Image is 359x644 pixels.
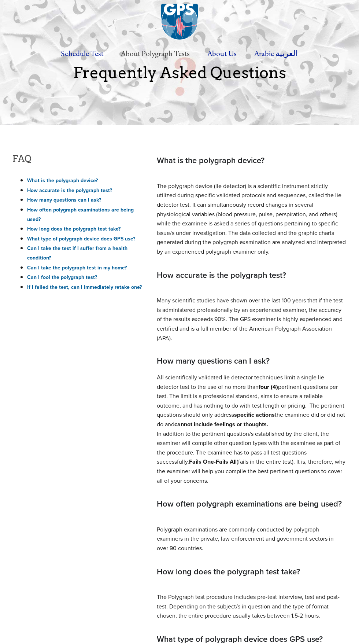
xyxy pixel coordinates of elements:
label: Arabic العربية [246,44,306,64]
h3: How often polygraph examinations are being used? [157,498,347,510]
h3: How many questions can I ask? [157,355,347,367]
label: About Us [199,44,244,64]
a: How long does the polygraph test take? [27,225,121,232]
h3: What is the polygraph device? [157,154,347,166]
a: Can I take the test if I suffer from a health condition? [27,244,127,261]
strong: cannot include feelings or thoughts. [174,420,268,428]
p: The Polygraph test procedure includes pre-test interview, test and post-test. Depending on the su... [157,592,347,621]
strong: Fails One-Fails All [189,457,237,466]
a: If I failed the test, can I immediately retake one? [27,283,142,291]
h3: How accurate is the polygraph test? [157,269,347,281]
p: Many scientific studies have shown over the last 100 years that if the test is administered profe... [157,296,347,343]
a: Can I fool the polygraph test? [27,273,97,281]
p: All scientifically validated lie detector techniques limit a single lie detector test to the use ... [157,373,347,485]
a: How many questions can I ask? [27,196,101,203]
a: Can I take the polygraph test in my home? [27,264,127,271]
h3: How long does the polygraph test take? [157,566,347,578]
h1: FAQ [12,154,144,163]
a: How accurate is the polygraph test? [27,187,112,194]
a: What is the polygraph device? [27,177,98,184]
a: How often polygraph examinations are being used? [27,206,134,223]
p: The polygraph device (lie detector) is a scientific instrument strictly utilized during specific ... [157,181,347,257]
a: What type of polygraph device does GPS use? [27,235,135,242]
p: Frequently Asked Questions [12,64,347,81]
p: Polygraph examinations are commonly conducted by polygraph examiners in the private, law enforcem... [157,525,347,553]
strong: four (4) [259,383,278,391]
label: About Polygraph Tests [113,44,198,64]
a: Schedule Test [53,44,111,64]
strong: specific actions [234,411,275,419]
img: Global Polygraph & Security [161,4,198,40]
